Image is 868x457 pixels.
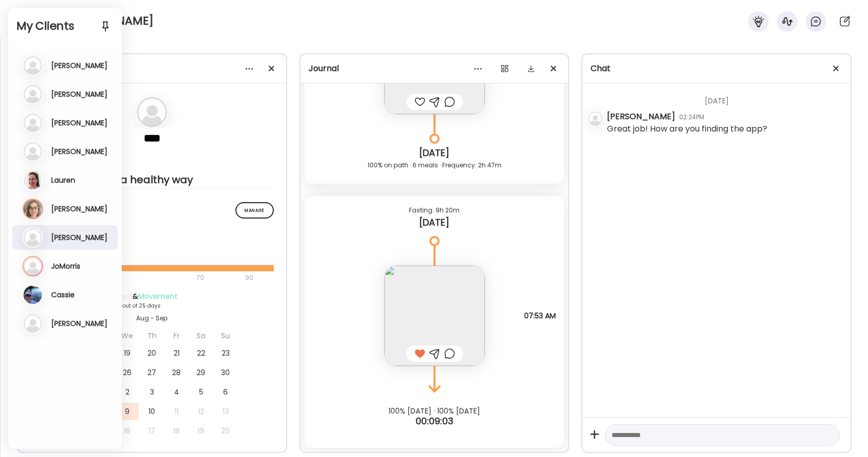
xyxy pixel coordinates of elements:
[190,383,212,401] div: 5
[190,327,212,344] div: Sa
[591,62,842,75] div: Chat
[51,319,107,328] h3: [PERSON_NAME]
[115,291,133,301] span: Food
[116,383,139,401] div: 2
[190,422,212,440] div: 19
[137,97,167,127] img: bg-avatar-default.svg
[116,403,139,420] div: 9
[313,216,556,229] div: [DATE]
[116,344,139,362] div: 19
[51,118,107,127] h3: [PERSON_NAME]
[51,61,107,70] h3: [PERSON_NAME]
[607,111,675,123] div: [PERSON_NAME]
[30,272,242,284] div: 70
[30,249,274,261] div: 100%
[190,364,212,381] div: 29
[313,147,556,159] div: [DATE]
[141,422,163,440] div: 17
[607,83,842,111] div: [DATE]
[313,159,556,171] div: 100% on path · 6 meals · Frequency: 2h 47m
[165,422,188,440] div: 18
[51,90,107,99] h3: [PERSON_NAME]
[30,234,274,245] div: On path meals
[51,290,75,299] h3: Cassie
[30,202,274,217] h2: Insights
[116,422,139,440] div: 16
[67,302,237,310] div: Food: 2 Movement: 0 out of 25 days
[165,364,188,381] div: 28
[165,383,188,401] div: 4
[67,314,237,323] div: Aug - Sep
[214,422,237,440] div: 20
[214,403,237,420] div: 13
[141,364,163,381] div: 27
[524,311,556,320] span: 07:53 AM
[30,161,274,173] div: Goal is to
[51,147,107,156] h3: [PERSON_NAME]
[679,113,704,122] div: 02:24PM
[30,173,274,186] div: Reduce weight in a healthy way
[190,403,212,420] div: 12
[51,262,80,271] h3: JoMorris
[165,403,188,420] div: 11
[607,123,767,135] div: Great job! How are you finding the app?
[141,383,163,401] div: 3
[244,272,254,284] div: 90
[384,266,485,366] img: images%2FgmSstZT9MMajQAFtUNwOfXGkKsY2%2FpODeAAm1lZK6JxBZYoUL%2F5TYZ3ey7fneTwOomzfln_240
[588,112,602,126] img: bg-avatar-default.svg
[116,364,139,381] div: 26
[214,344,237,362] div: 23
[141,344,163,362] div: 20
[26,62,278,75] div: Profile
[235,202,274,219] div: Manage
[67,291,237,302] div: Days tracked: &
[214,364,237,381] div: 30
[16,18,114,34] h2: My Clients
[116,327,139,344] div: We
[300,415,569,427] div: 00:09:03
[138,291,178,301] span: Movement
[51,233,107,242] h3: [PERSON_NAME]
[141,327,163,344] div: Th
[141,403,163,420] div: 10
[51,176,75,185] h3: Lauren
[214,383,237,401] div: 6
[165,327,188,344] div: Fr
[313,204,556,216] div: Fasting: 9h 20m
[214,327,237,344] div: Su
[300,407,569,415] div: 100% [DATE] · 100% [DATE]
[51,204,107,213] h3: [PERSON_NAME]
[190,344,212,362] div: 22
[165,344,188,362] div: 21
[309,62,560,75] div: Journal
